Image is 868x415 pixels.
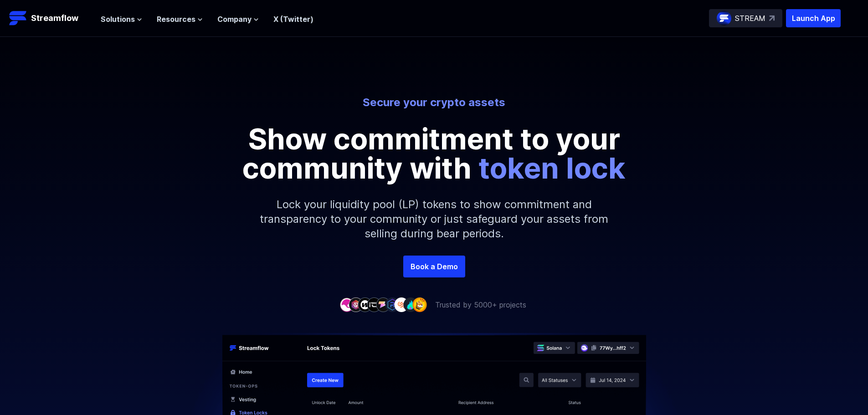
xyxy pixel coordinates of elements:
span: token lock [478,150,626,185]
img: company-4 [367,297,381,312]
p: STREAM [735,13,765,24]
span: Company [217,14,252,25]
img: company-6 [385,297,400,312]
button: Solutions [101,14,142,25]
p: Trusted by 5000+ projects [435,299,526,310]
img: company-5 [376,297,390,312]
span: Resources [157,14,195,25]
button: Company [217,14,259,25]
a: Book a Demo [403,256,465,277]
img: streamflow-logo-circle.png [717,11,731,26]
img: Streamflow Logo [9,9,27,27]
p: Lock your liquidity pool (LP) tokens to show commitment and transparency to your community or jus... [238,183,630,256]
p: Show commitment to your community with [229,124,639,183]
img: top-right-arrow.svg [769,15,775,21]
p: Streamflow [31,12,78,25]
a: STREAM [709,9,782,27]
a: X (Twitter) [273,15,313,24]
button: Launch App [786,9,841,27]
img: company-2 [349,297,363,312]
img: company-9 [412,297,427,312]
a: Streamflow [9,9,92,27]
button: Resources [157,14,203,25]
span: Solutions [101,14,135,25]
p: Secure your crypto assets [182,95,687,110]
img: company-3 [358,297,372,312]
img: company-1 [339,297,354,312]
img: company-8 [403,297,418,312]
img: company-7 [394,297,409,312]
